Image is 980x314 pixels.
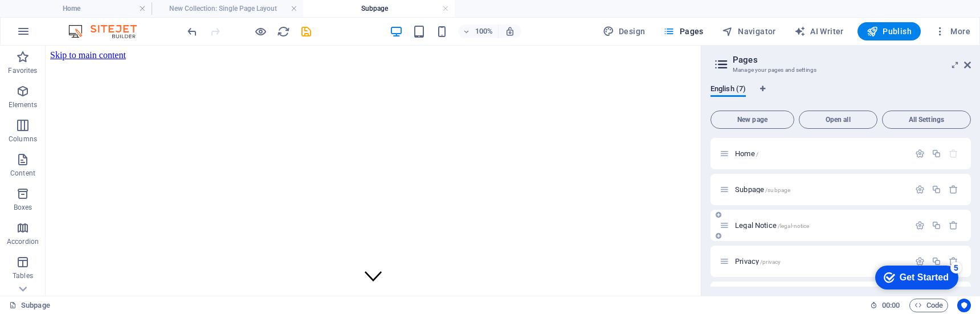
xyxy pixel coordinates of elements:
[84,2,96,14] div: 5
[915,221,925,230] div: Settings
[867,26,912,37] span: Publish
[732,222,909,229] div: Legal Notice/legal-notice
[659,22,708,40] button: Pages
[598,22,650,40] button: Design
[603,26,646,37] span: Design
[915,185,925,194] div: Settings
[930,22,975,40] button: More
[778,223,810,229] span: /legal-notice
[732,186,909,193] div: Subpage/subpage
[914,299,943,312] span: Code
[932,149,941,158] div: Duplicate
[949,256,958,266] div: Remove
[186,25,199,38] i: Undo: Insert preset assets (Ctrl+Z)
[934,26,970,37] span: More
[735,257,781,266] span: Click to open page
[799,111,877,129] button: Open all
[909,299,948,312] button: Code
[932,256,941,266] div: Duplicate
[857,22,921,40] button: Publish
[732,258,909,265] div: Privacy/privacy
[710,82,746,98] span: English (7)
[9,6,92,30] div: Get Started 5 items remaining, 0% complete
[7,237,39,246] p: Accordion
[733,65,948,75] h3: Manage your pages and settings
[949,221,958,230] div: Remove
[9,134,37,144] p: Columns
[458,25,499,38] button: 100%
[276,25,290,38] button: reload
[8,66,37,75] p: Favorites
[915,149,925,158] div: Settings
[9,299,50,312] a: Click to cancel selection. Double-click to open Pages
[299,25,313,38] button: save
[717,22,781,40] button: Navigator
[760,259,781,265] span: /privacy
[887,116,966,123] span: All Settings
[732,150,909,157] div: Home/
[598,22,650,40] div: Design (Ctrl+Alt+Y)
[735,149,758,158] span: Home
[722,26,776,37] span: Navigator
[870,299,900,312] h6: Session time
[804,116,872,123] span: Open all
[733,55,971,65] h2: Pages
[277,25,290,38] i: Reload page
[882,299,900,312] span: 00 00
[303,2,455,15] h4: Subpage
[475,25,493,38] h6: 100%
[66,25,151,38] img: Editor Logo
[794,26,844,37] span: AI Writer
[710,111,794,129] button: New page
[300,25,313,38] i: Save (Ctrl+S)
[710,84,971,106] div: Language Tabs
[663,26,703,37] span: Pages
[949,185,958,194] div: Remove
[932,221,941,230] div: Duplicate
[5,5,80,14] a: Skip to main content
[735,185,790,194] span: Subpage
[932,185,941,194] div: Duplicate
[505,26,515,36] i: On resize automatically adjust zoom level to fit chosen device.
[152,2,303,15] h4: New Collection: Single Page Layout
[185,25,199,38] button: undo
[13,271,33,280] p: Tables
[790,22,848,40] button: AI Writer
[756,151,758,157] span: /
[735,221,809,230] span: Legal Notice
[915,256,925,266] div: Settings
[254,25,267,38] button: Click here to leave preview mode and continue editing
[34,13,83,23] div: Get Started
[957,299,971,312] button: Usercentrics
[765,187,790,193] span: /subpage
[9,100,38,109] p: Elements
[716,116,789,123] span: New page
[14,203,32,212] p: Boxes
[890,301,892,309] span: :
[949,149,958,158] div: The startpage cannot be deleted
[10,169,35,178] p: Content
[882,111,971,129] button: All Settings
